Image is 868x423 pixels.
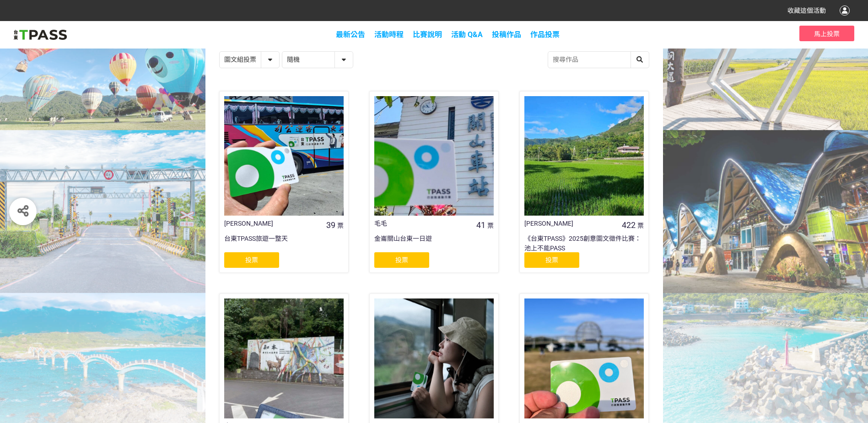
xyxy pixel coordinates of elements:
[548,52,649,68] input: 搜尋作品
[799,26,854,41] button: 馬上投票
[524,234,644,252] div: 《台東TPASS》2025創意圖文徵件比賽：池上不能PASS
[519,91,649,273] a: [PERSON_NAME]422票《台東TPASS》2025創意圖文徵件比賽：池上不能PASS投票
[14,28,67,42] img: 2025創意影音/圖文徵件比賽「用TPASS玩轉台東」
[622,220,636,230] span: 422
[530,30,560,39] span: 作品投票
[814,30,840,38] span: 馬上投票
[413,30,442,39] a: 比賽說明
[487,222,494,229] span: 票
[787,7,826,14] span: 收藏這個活動
[374,234,494,252] div: 金崙關山台東一日遊
[395,256,408,264] span: 投票
[337,222,344,229] span: 票
[326,220,335,230] span: 39
[224,234,344,252] div: 台東TPASS旅遊一整天
[336,30,365,39] a: 最新公告
[245,256,258,264] span: 投票
[492,30,521,39] span: 投稿作品
[451,30,483,39] a: 活動 Q&A
[545,256,558,264] span: 投票
[637,222,644,229] span: 票
[524,219,620,228] div: [PERSON_NAME]
[219,91,349,273] a: [PERSON_NAME]39票台東TPASS旅遊一整天投票
[476,220,485,230] span: 41
[369,91,499,273] a: 毛毛41票金崙關山台東一日遊投票
[374,219,470,228] div: 毛毛
[224,219,320,228] div: [PERSON_NAME]
[374,30,404,39] a: 活動時程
